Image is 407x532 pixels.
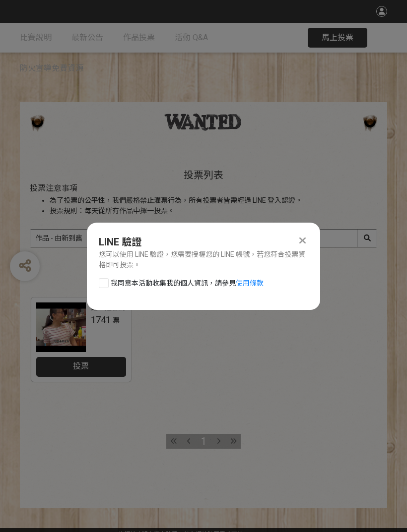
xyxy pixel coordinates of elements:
span: 活動 Q&A [175,33,208,42]
span: 防火宣導免費資源 [20,63,83,73]
h2: 投票列表 [30,169,377,181]
span: 最新公告 [71,33,103,42]
a: 鋰，這樣對嗎???1741票投票 [31,297,132,382]
span: 比賽說明 [20,33,52,42]
a: 最新公告 [71,23,103,53]
div: LINE 驗證 [99,235,308,249]
button: 馬上投票 [308,28,367,48]
span: 1 [201,435,206,447]
a: 比賽說明 [20,23,52,53]
a: 作品投票 [123,23,155,53]
input: 搜尋作品 [268,230,377,247]
li: 為了投票的公平性，我們嚴格禁止灌票行為，所有投票者皆需經過 LINE 登入認證。 [50,195,377,206]
a: 使用條款 [236,279,264,287]
div: 您可以使用 LINE 驗證，您需要授權您的 LINE 帳號，若您符合投票資格即可投票。 [99,249,308,270]
span: 票 [113,316,120,324]
li: 投票規則：每天從所有作品中擇一投票。 [50,206,377,216]
span: 馬上投票 [322,33,353,42]
span: 作品投票 [123,33,155,42]
a: 防火宣導免費資源 [20,54,83,83]
span: 1741 [91,314,111,325]
span: 我同意本活動收集我的個人資訊，請參見 [111,278,264,289]
span: 投票注意事項 [30,183,77,193]
span: 投票 [73,361,89,371]
select: Sorting [30,230,107,247]
a: 活動 Q&A [175,23,208,53]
